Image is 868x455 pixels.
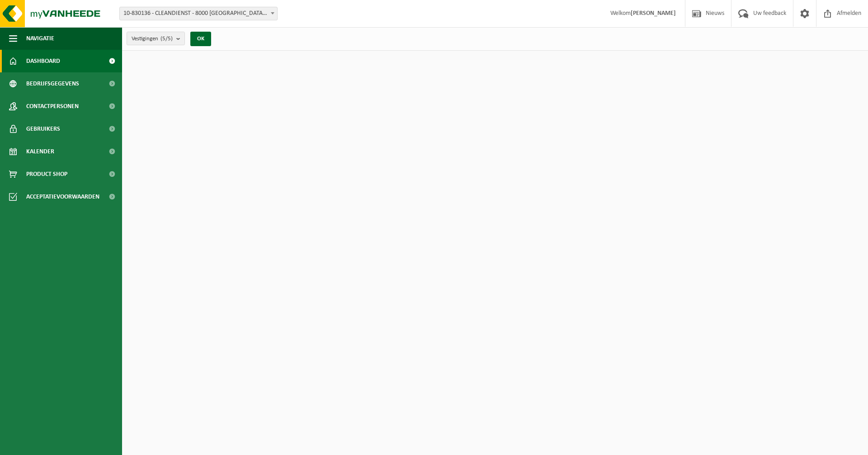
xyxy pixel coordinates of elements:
count: (5/5) [160,36,173,42]
span: Navigatie [26,27,54,50]
span: Contactpersonen [26,95,79,118]
button: OK [190,32,211,46]
span: Acceptatievoorwaarden [26,185,99,208]
span: 10-830136 - CLEANDIENST - 8000 BRUGGE, PATHOEKEWEG 48 [119,7,278,20]
span: Product Shop [26,163,67,185]
span: Bedrijfsgegevens [26,72,79,95]
span: Vestigingen [132,32,173,46]
button: Vestigingen(5/5) [127,32,185,45]
span: Gebruikers [26,118,60,140]
span: 10-830136 - CLEANDIENST - 8000 BRUGGE, PATHOEKEWEG 48 [120,7,277,20]
strong: [PERSON_NAME] [631,10,676,17]
span: Dashboard [26,50,60,72]
span: Kalender [26,140,54,163]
